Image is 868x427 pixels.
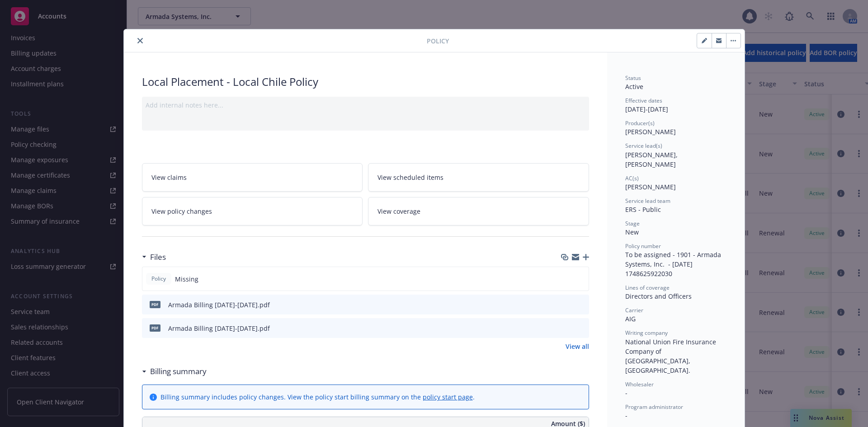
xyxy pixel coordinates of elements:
span: Service lead team [625,197,670,205]
div: Billing summary [142,366,207,377]
span: AC(s) [625,174,639,182]
span: Writing company [625,329,668,337]
a: View coverage [368,197,589,225]
div: Directors and Officers [625,291,726,301]
span: Policy number [625,242,661,250]
div: Local Placement - Local Chile Policy [142,74,589,89]
span: Program administrator [625,403,683,411]
span: ERS - Public [625,205,661,214]
button: close [135,35,146,46]
span: Carrier [625,306,643,314]
span: To be assigned - 1901 - Armada Systems, Inc. - [DATE] 1748625922030 [625,250,723,278]
a: View all [566,342,589,351]
span: Active [625,82,643,91]
span: [PERSON_NAME] [625,183,676,191]
div: Armada Billing [DATE]-[DATE].pdf [168,300,270,310]
span: Policy [427,36,449,46]
h3: Billing summary [150,366,207,377]
span: Producer(s) [625,119,655,127]
div: [DATE] - [DATE] [625,97,726,114]
span: View scheduled items [377,173,443,182]
span: - [625,411,627,420]
span: Status [625,74,641,82]
span: - [625,389,627,397]
span: View coverage [377,206,420,216]
a: View policy changes [142,197,363,225]
span: Lines of coverage [625,284,670,291]
span: National Union Fire Insurance Company of [GEOGRAPHIC_DATA], [GEOGRAPHIC_DATA]. [625,338,718,375]
span: Effective dates [625,97,662,104]
span: Wholesaler [625,380,654,388]
span: pdf [150,324,160,331]
span: View policy changes [151,206,212,216]
span: View claims [151,173,187,182]
h3: Files [150,251,166,263]
span: pdf [150,301,160,308]
div: Billing summary includes policy changes. View the policy start billing summary on the . [160,392,475,402]
button: download file [563,324,570,333]
div: Files [142,251,166,263]
span: AIG [625,314,636,323]
span: Service lead(s) [625,142,662,150]
button: preview file [577,300,585,310]
a: View scheduled items [368,163,589,192]
a: policy start page [423,393,473,401]
span: Missing [175,274,198,284]
button: download file [563,300,570,310]
div: Armada Billing [DATE]-[DATE].pdf [168,324,270,333]
span: Stage [625,220,640,227]
button: preview file [577,324,585,333]
div: Add internal notes here... [146,100,585,110]
span: Policy [150,275,168,283]
a: View claims [142,163,363,192]
span: New [625,228,639,236]
span: [PERSON_NAME], [PERSON_NAME] [625,150,679,169]
span: [PERSON_NAME] [625,127,676,136]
